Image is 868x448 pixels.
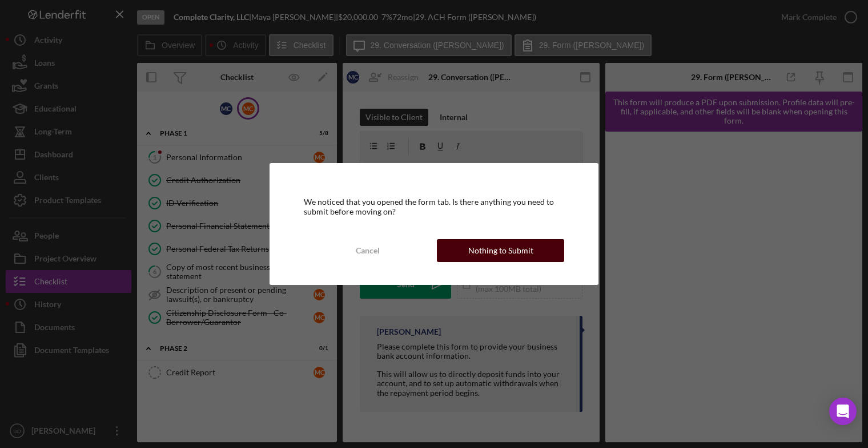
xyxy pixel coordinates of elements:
button: Nothing to Submit [437,239,564,262]
div: Open Intercom Messenger [829,398,857,425]
div: Nothing to Submit [468,239,533,262]
div: Cancel [356,239,380,262]
button: Cancel [304,239,431,262]
div: We noticed that you opened the form tab. Is there anything you need to submit before moving on? [304,197,564,216]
